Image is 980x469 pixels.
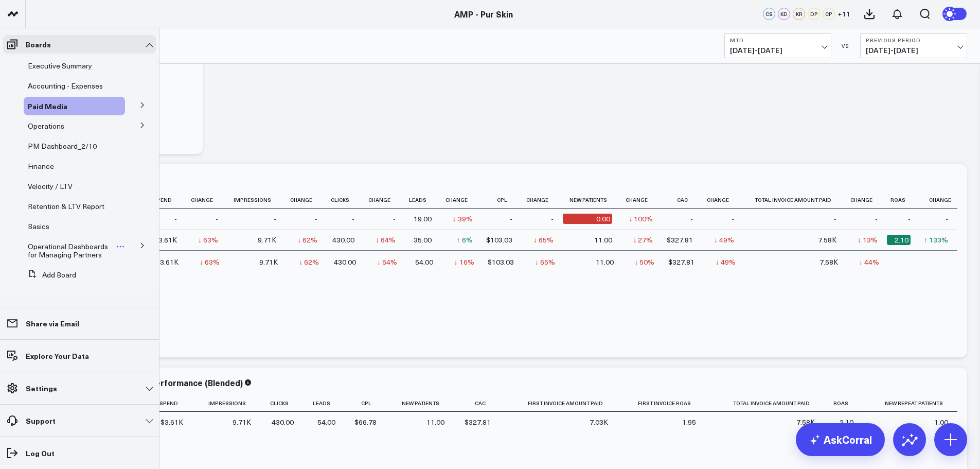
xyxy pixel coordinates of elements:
div: - [875,214,878,224]
button: Previous Period[DATE]-[DATE] [860,33,967,58]
div: $3.61K [156,257,179,267]
div: ↓ 27% [633,235,653,245]
div: ↓ 64% [377,257,397,267]
div: - [690,214,693,224]
div: 9.71K [258,235,276,245]
div: ↓ 49% [716,257,736,267]
a: Basics [28,222,49,231]
div: - [174,214,177,224]
th: Change [364,192,405,209]
a: Retention & LTV Report [28,202,104,211]
th: Change [441,192,482,209]
div: ↑ 6% [457,235,473,245]
th: First Invoice Roas [617,395,705,412]
th: Roas [824,395,862,412]
button: +11 [838,8,850,20]
div: CS [763,8,775,20]
a: Paid Media [28,102,67,110]
p: Support [26,416,56,425]
div: $103.03 [486,235,512,245]
div: $327.81 [667,235,693,245]
th: Change [702,192,743,209]
th: Roas [887,192,920,209]
div: 11.00 [426,417,444,427]
div: 0.00 [563,214,612,224]
span: Paid Media [28,101,67,111]
th: Leads [303,395,345,412]
div: 9.71K [233,417,251,427]
th: New Patients [563,192,621,209]
th: Cpl [345,395,386,412]
th: First Invoice Amount Paid [500,395,617,412]
div: ↓ 65% [535,257,555,267]
th: Leads [405,192,441,209]
div: ↓ 49% [714,235,734,245]
div: ↓ 50% [634,257,654,267]
th: Change [846,192,887,209]
div: $3.61K [161,417,183,427]
th: New Repeat Patients [863,395,957,412]
div: - [834,214,836,224]
span: Velocity / LTV [28,181,73,191]
p: Boards [26,40,51,48]
div: ↓ 44% [859,257,879,267]
div: VS [836,43,855,49]
div: 9.71K [259,257,278,267]
div: $103.03 [488,257,514,267]
div: KR [793,8,805,20]
th: Total Invoice Amount Paid [743,192,846,209]
span: Basics [28,221,49,231]
span: [DATE] - [DATE] [866,46,961,55]
span: [DATE] - [DATE] [730,46,826,55]
div: ↓ 63% [200,257,220,267]
a: Operational Dashboards for Managing Partners [28,242,116,259]
div: 1.95 [682,417,696,427]
div: 54.00 [415,257,433,267]
th: Impressions [227,192,286,209]
span: Accounting - Expenses [28,81,103,91]
th: Cac [454,395,500,412]
div: - [908,214,911,224]
a: Executive Summary [28,62,92,70]
a: AMP - Pur Skin [454,8,513,20]
b: Previous Period [866,37,961,43]
div: 2.10 [887,235,911,245]
div: 7.58K [819,257,838,267]
th: Change [522,192,563,209]
b: MTD [730,37,826,43]
div: 35.00 [414,235,432,245]
a: Log Out [3,444,156,462]
p: Share via Email [26,319,79,327]
div: $3.61K [154,235,177,245]
div: 54.00 [317,417,335,427]
div: 1.00 [934,417,948,427]
span: Finance [28,161,54,171]
span: Operational Dashboards for Managing Partners [28,241,108,259]
div: - [393,214,396,224]
th: Change [286,192,327,209]
p: Settings [26,384,57,392]
a: Operations [28,122,64,130]
div: - [510,214,512,224]
div: ↓ 63% [198,235,218,245]
th: Cac [662,192,702,209]
button: Add Board [24,266,76,284]
th: Spend [149,395,192,412]
span: Operations [28,121,64,131]
div: 2.10 [840,417,853,427]
a: PM Dashboard_2/10 [28,142,97,150]
th: Clicks [327,192,364,209]
th: Clicks [260,395,304,412]
th: Spend [149,192,186,209]
div: - [315,214,317,224]
div: 430.00 [334,257,356,267]
div: - [216,214,218,224]
th: Total Invoice Amount Paid [705,395,824,412]
div: - [732,214,734,224]
div: ↓ 39% [453,214,473,224]
div: 11.00 [594,235,612,245]
div: DP [808,8,820,20]
div: 7.03K [590,417,608,427]
a: AskCorral [796,423,885,456]
th: Change [621,192,663,209]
